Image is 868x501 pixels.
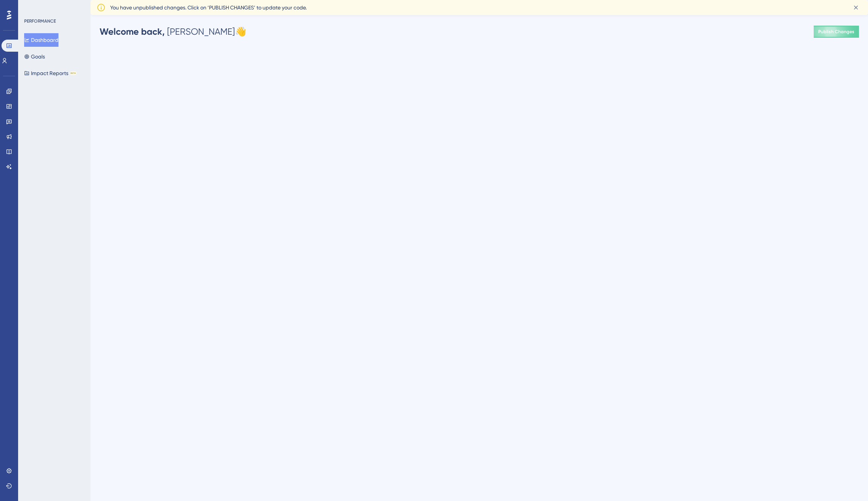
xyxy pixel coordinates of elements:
div: PERFORMANCE [24,18,56,24]
div: BETA [70,71,77,75]
span: Publish Changes [818,29,854,35]
button: Impact ReportsBETA [24,66,77,80]
button: Goals [24,50,45,63]
div: [PERSON_NAME] 👋 [100,26,246,38]
button: Publish Changes [814,26,859,38]
button: Dashboard [24,33,58,47]
span: Welcome back, [100,26,165,37]
span: You have unpublished changes. Click on ‘PUBLISH CHANGES’ to update your code. [110,3,307,12]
